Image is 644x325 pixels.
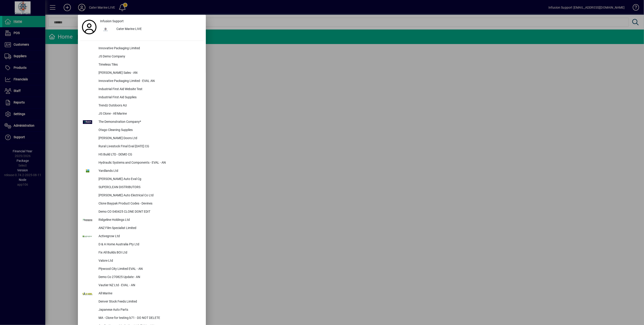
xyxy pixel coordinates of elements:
button: Industrial First Aid Website Test [80,85,204,94]
button: Rural Livestock FInal Eval [DATE] CG [80,143,204,151]
div: SUPERCLEAN DISTRIBUTORS [95,183,204,192]
button: Industrial First Aid Supplies [80,94,204,102]
button: Demo Co 270825 Update - AN [80,273,204,281]
div: JS Clone - All Marine [95,110,204,118]
button: Demo CO 040425 CLONE DONT EDIT [80,208,204,216]
button: Innovative Packaging Limited - EVAL AN [80,77,204,85]
div: Clone Baypak Product Codes - Devines [95,200,204,208]
button: D & A Home Australia Pty Ltd [80,241,204,249]
div: HS Build LTD - DEMO CG [95,151,204,159]
div: Innovative Packaging Limited [95,44,204,53]
div: Denver Stock Feeds Limited [95,298,204,306]
div: MA - Clone for testing b71 - DO NOT DELETE [95,314,204,322]
div: Otago Cleaning Supplies [95,126,204,134]
button: Hydraulic Systems and Components - EVAL - AN [80,159,204,167]
div: Industrial First Aid Supplies [95,94,204,102]
button: Denver Stock Feeds Limited [80,298,204,306]
button: Vautier NZ Ltd - EVAL - AN [80,281,204,290]
div: Cater Marine LIVE [113,25,204,33]
div: Fix All Builds BOI Ltd [95,249,204,257]
button: Japanese Auto Parts [80,306,204,314]
div: [PERSON_NAME] Auto Eval Cg [95,175,204,183]
div: Hydraulic Systems and Components - EVAL - AN [95,159,204,167]
button: Clone Baypak Product Codes - Devines [80,200,204,208]
div: Trendz Outdoors AU [95,102,204,110]
div: Rural Livestock FInal Eval [DATE] CG [95,143,204,151]
button: [PERSON_NAME] Sales - AN [80,69,204,77]
button: Fix All Builds BOI Ltd [80,249,204,257]
div: [PERSON_NAME] Sales - AN [95,69,204,77]
div: Yardlands Ltd [95,167,204,175]
button: HS Build LTD - DEMO CG [80,151,204,159]
button: Yardlands Ltd [80,167,204,175]
button: Plywood City Limited EVAL - AN [80,265,204,273]
button: JS Clone - All Marine [80,110,204,118]
div: Japanese Auto Parts [95,306,204,314]
div: [PERSON_NAME] Auto Electrical Co Ltd [95,192,204,200]
div: Timeless Tiles [95,61,204,69]
button: [PERSON_NAME] Auto Electrical Co Ltd [80,192,204,200]
div: Innovative Packaging Limited - EVAL AN [95,77,204,85]
div: JS Demo Company [95,53,204,61]
button: Valore Ltd [80,257,204,265]
div: The Demonstration Company* [95,118,204,126]
button: All Marine [80,290,204,298]
div: Demo CO 040425 CLONE DONT EDIT [95,208,204,216]
button: Timeless Tiles [80,61,204,69]
button: Ridgeline Holdings Ltd [80,216,204,224]
div: Ridgeline Holdings Ltd [95,216,204,224]
a: Profile [80,23,98,31]
button: JS Demo Company [80,53,204,61]
button: [PERSON_NAME] Auto Eval Cg [80,175,204,183]
button: Innovative Packaging Limited [80,44,204,53]
div: Valore Ltd [95,257,204,265]
div: Demo Co 270825 Update - AN [95,273,204,281]
div: [PERSON_NAME] Doors Ltd [95,134,204,143]
button: SUPERCLEAN DISTRIBUTORS [80,183,204,192]
button: [PERSON_NAME] Doors Ltd [80,134,204,143]
div: D & A Home Australia Pty Ltd [95,241,204,249]
div: Plywood City Limited EVAL - AN [95,265,204,273]
button: Activegrow Ltd [80,232,204,241]
div: Industrial First Aid Website Test [95,85,204,94]
button: The Demonstration Company* [80,118,204,126]
button: Otago Cleaning Supplies [80,126,204,134]
span: Infusion Support [100,19,124,24]
button: MA - Clone for testing b71 - DO NOT DELETE [80,314,204,322]
div: ANZ Film Specialist Limited [95,224,204,232]
div: All Marine [95,290,204,298]
button: ANZ Film Specialist Limited [80,224,204,232]
div: Activegrow Ltd [95,232,204,241]
a: Infusion Support [98,17,204,25]
button: Cater Marine LIVE [98,25,204,33]
div: Vautier NZ Ltd - EVAL - AN [95,281,204,290]
button: Trendz Outdoors AU [80,102,204,110]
